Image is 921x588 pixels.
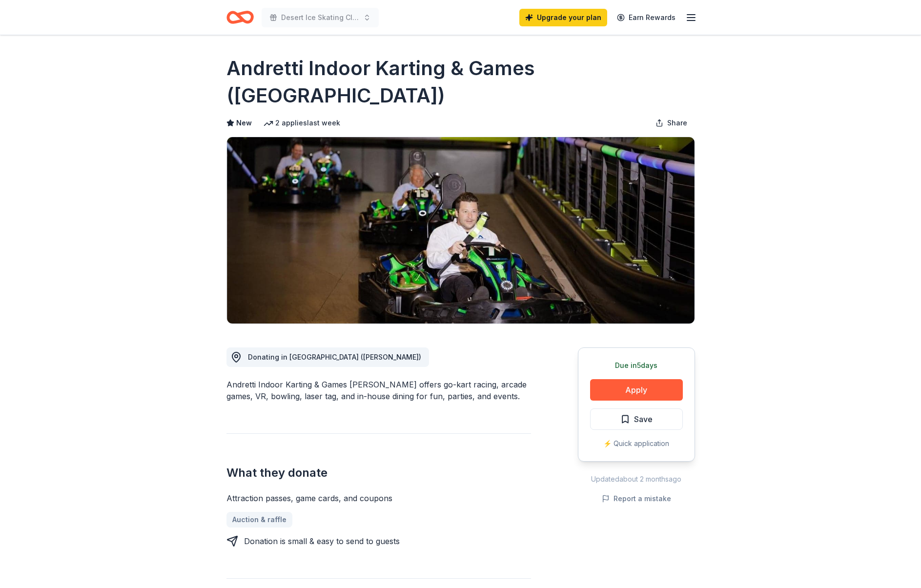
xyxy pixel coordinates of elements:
h2: What they donate [226,465,531,481]
h1: Andretti Indoor Karting & Games ([GEOGRAPHIC_DATA]) [226,55,695,109]
div: Andretti Indoor Karting & Games [PERSON_NAME] offers go-kart racing, arcade games, VR, bowling, l... [226,379,531,402]
div: Attraction passes, game cards, and coupons [226,492,531,504]
div: 2 applies last week [264,117,340,129]
button: Apply [590,379,683,401]
span: Desert Ice Skating Club of [US_STATE] & Ice Denettes Silent Auction [281,12,359,23]
button: Report a mistake [602,493,671,505]
span: New [236,117,252,129]
div: ⚡️ Quick application [590,438,683,449]
div: Updated about 2 months ago [578,473,695,485]
button: Save [590,408,683,430]
span: Donating in [GEOGRAPHIC_DATA] ([PERSON_NAME]) [248,353,421,361]
span: Save [634,413,653,426]
img: Image for Andretti Indoor Karting & Games (Chandler) [227,137,695,324]
a: Upgrade your plan [519,9,607,26]
span: Share [667,117,687,129]
button: Desert Ice Skating Club of [US_STATE] & Ice Denettes Silent Auction [262,8,379,27]
div: Donation is small & easy to send to guests [244,535,400,547]
a: Earn Rewards [611,9,681,26]
button: Share [648,113,695,133]
a: Auction & raffle [226,512,292,527]
a: Home [226,6,254,29]
div: Due in 5 days [590,360,683,371]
